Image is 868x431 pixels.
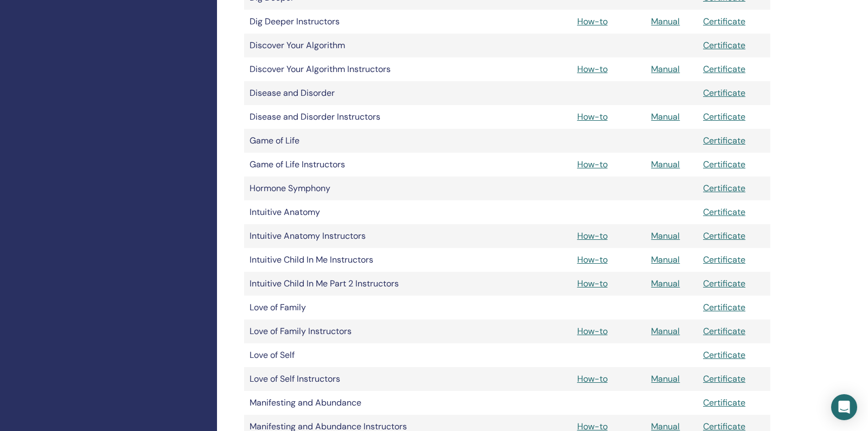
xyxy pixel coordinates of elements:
a: How-to [577,325,608,337]
td: Intuitive Anatomy [244,200,439,224]
a: How-to [577,111,608,122]
a: Certificate [703,278,745,289]
td: Intuitive Anatomy Instructors [244,224,439,248]
a: Certificate [703,159,745,170]
a: How-to [577,16,608,27]
td: Discover Your Algorithm [244,34,439,57]
a: Certificate [703,230,745,241]
a: Certificate [703,302,745,313]
a: How-to [577,159,608,170]
a: Certificate [703,397,745,408]
div: Open Intercom Messenger [831,394,857,420]
a: Certificate [703,40,745,51]
a: Manual [651,111,680,122]
a: Manual [651,254,680,265]
a: How-to [577,254,608,265]
a: Certificate [703,182,745,194]
a: Certificate [703,254,745,265]
td: Game of Life [244,129,439,153]
a: Manual [651,278,680,289]
td: Game of Life Instructors [244,153,439,177]
td: Intuitive Child In Me Instructors [244,248,439,272]
a: Certificate [703,373,745,384]
td: Hormone Symphony [244,177,439,200]
a: Manual [651,325,680,337]
td: Disease and Disorder Instructors [244,105,439,129]
a: Manual [651,230,680,241]
td: Love of Family Instructors [244,319,439,343]
td: Intuitive Child In Me Part 2 Instructors [244,272,439,296]
a: Certificate [703,87,745,99]
td: Manifesting and Abundance [244,391,439,415]
td: Disease and Disorder [244,81,439,105]
a: How-to [577,230,608,241]
a: Certificate [703,349,745,361]
a: Certificate [703,63,745,75]
td: Love of Family [244,296,439,319]
td: Love of Self Instructors [244,367,439,391]
a: How-to [577,278,608,289]
td: Discover Your Algorithm Instructors [244,57,439,81]
a: Manual [651,16,680,27]
a: Certificate [703,206,745,218]
td: Dig Deeper Instructors [244,10,439,34]
a: Manual [651,159,680,170]
a: Certificate [703,135,745,146]
td: Love of Self [244,343,439,367]
a: Certificate [703,16,745,27]
a: Manual [651,373,680,384]
a: How-to [577,63,608,75]
a: How-to [577,373,608,384]
a: Certificate [703,325,745,337]
a: Certificate [703,111,745,122]
a: Manual [651,63,680,75]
